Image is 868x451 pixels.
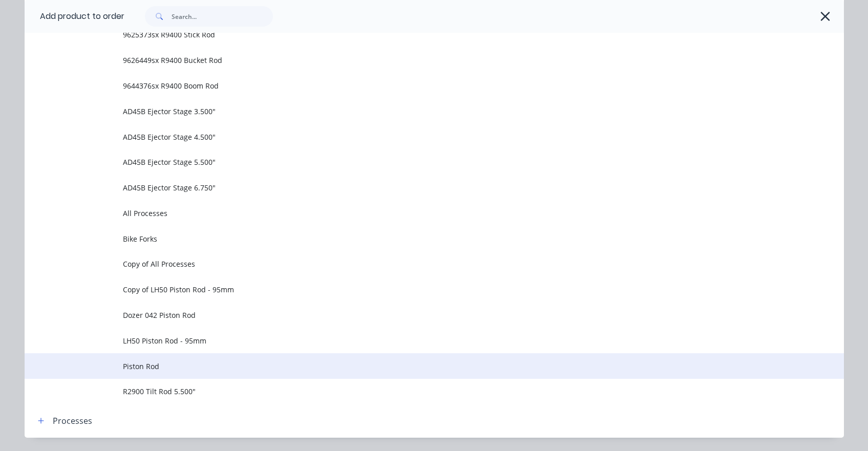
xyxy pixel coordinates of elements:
input: Search... [172,6,273,27]
span: Piston Rod [123,361,700,372]
span: All Processes [123,208,700,219]
span: AD45B Ejector Stage 4.500" [123,132,700,142]
span: 9625373sx R9400 Stick Rod [123,29,700,40]
span: Copy of All Processes [123,259,700,269]
span: 9644376sx R9400 Boom Rod [123,80,700,91]
span: Copy of LH50 Piston Rod - 95mm [123,284,700,295]
span: Bike Forks [123,233,700,244]
div: Processes [53,415,92,427]
span: AD45B Ejector Stage 5.500" [123,157,700,167]
span: LH50 Piston Rod - 95mm [123,335,700,346]
span: R2900 Tilt Rod 5.500" [123,386,700,397]
span: AD45B Ejector Stage 6.750" [123,182,700,193]
span: 9626449sx R9400 Bucket Rod [123,55,700,66]
span: Dozer 042 Piston Rod [123,310,700,320]
span: AD45B Ejector Stage 3.500" [123,106,700,117]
